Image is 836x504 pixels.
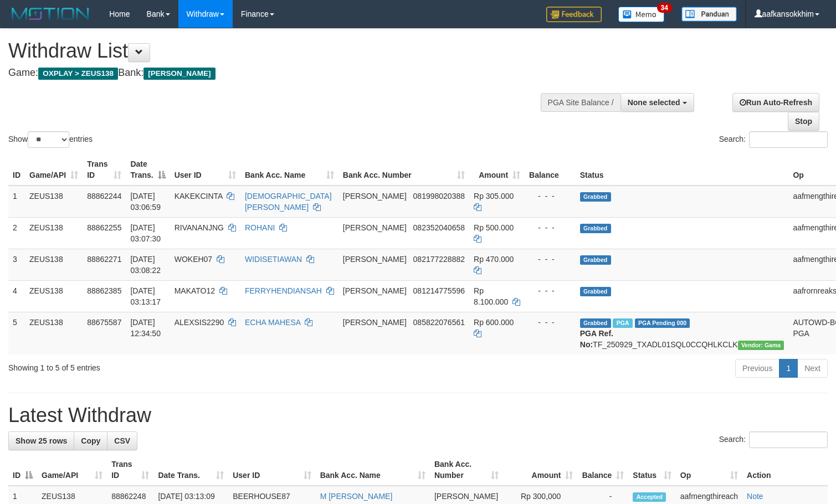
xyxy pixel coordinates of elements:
[175,223,224,232] span: RIVANANJNG
[343,192,407,200] span: [PERSON_NAME]
[8,154,25,186] th: ID
[8,431,74,450] a: Show 25 rows
[87,192,121,200] span: 88862244
[580,255,611,265] span: Grabbed
[107,454,153,486] th: Trans ID: activate to sort column ascending
[738,341,784,350] span: Vendor URL: https://trx31.1velocity.biz
[742,454,828,486] th: Action
[143,68,215,80] span: [PERSON_NAME]
[25,154,83,186] th: Game/API: activate to sort column ascending
[719,431,828,448] label: Search:
[576,312,789,354] td: TF_250929_TXADL01SQL0CCQHLKCLK
[316,454,430,486] th: Bank Acc. Name: activate to sort column ascending
[28,131,69,148] select: Showentries
[25,249,83,280] td: ZEUS138
[175,318,224,327] span: ALEXSIS2290
[107,431,137,450] a: CSV
[343,255,407,264] span: [PERSON_NAME]
[16,436,67,445] span: Show 25 rows
[681,7,737,22] img: panduan.png
[628,98,680,107] span: None selected
[245,223,275,232] a: ROHANI
[87,286,121,295] span: 88862385
[130,286,161,306] span: [DATE] 03:13:17
[474,255,514,264] span: Rp 470.000
[430,454,503,486] th: Bank Acc. Number: activate to sort column ascending
[338,154,469,186] th: Bank Acc. Number: activate to sort column ascending
[529,254,571,265] div: - - -
[620,93,694,112] button: None selected
[38,68,118,80] span: OXPLAY > ZEUS138
[126,154,170,186] th: Date Trans.: activate to sort column descending
[343,286,407,295] span: [PERSON_NAME]
[788,112,819,131] a: Stop
[732,93,819,112] a: Run Auto-Refresh
[74,431,107,450] a: Copy
[413,286,465,295] span: Copy 081214775596 to clipboard
[87,223,121,232] span: 88862255
[628,454,675,486] th: Status: activate to sort column ascending
[749,131,828,148] input: Search:
[8,280,25,312] td: 4
[114,436,130,445] span: CSV
[83,154,126,186] th: Trans ID: activate to sort column ascending
[474,223,514,232] span: Rp 500.000
[525,154,576,186] th: Balance
[228,454,315,486] th: User ID: activate to sort column ascending
[170,154,240,186] th: User ID: activate to sort column ascending
[37,454,107,486] th: Game/API: activate to sort column ascending
[529,191,571,202] div: - - -
[343,318,407,327] span: [PERSON_NAME]
[779,359,798,378] a: 1
[529,222,571,233] div: - - -
[474,318,514,327] span: Rp 600.000
[747,492,763,501] a: Note
[87,255,121,264] span: 88862271
[8,358,340,373] div: Showing 1 to 5 of 5 entries
[245,192,332,212] a: [DEMOGRAPHIC_DATA][PERSON_NAME]
[580,329,613,349] b: PGA Ref. No:
[797,359,828,378] a: Next
[657,3,672,13] span: 34
[474,192,514,200] span: Rp 305.000
[130,255,161,275] span: [DATE] 03:08:22
[735,359,779,378] a: Previous
[469,154,525,186] th: Amount: activate to sort column ascending
[245,255,302,264] a: WIDISETIAWAN
[413,255,465,264] span: Copy 082177228882 to clipboard
[8,404,828,426] h1: Latest Withdraw
[541,93,620,112] div: PGA Site Balance /
[8,6,93,22] img: MOTION_logo.png
[580,224,611,233] span: Grabbed
[580,318,611,328] span: Grabbed
[25,217,83,249] td: ZEUS138
[633,492,666,502] span: Accepted
[413,192,465,200] span: Copy 081998020388 to clipboard
[25,186,83,218] td: ZEUS138
[434,492,498,501] span: [PERSON_NAME]
[81,436,100,445] span: Copy
[529,285,571,296] div: - - -
[8,312,25,354] td: 5
[529,317,571,328] div: - - -
[245,318,300,327] a: ECHA MAHESA
[8,249,25,280] td: 3
[580,192,611,202] span: Grabbed
[413,223,465,232] span: Copy 082352040658 to clipboard
[25,312,83,354] td: ZEUS138
[546,7,602,22] img: Feedback.jpg
[618,7,665,22] img: Button%20Memo.svg
[749,431,828,448] input: Search:
[87,318,121,327] span: 88675587
[8,40,546,62] h1: Withdraw List
[474,286,508,306] span: Rp 8.100.000
[8,454,37,486] th: ID: activate to sort column descending
[175,286,215,295] span: MAKATO12
[580,287,611,296] span: Grabbed
[153,454,228,486] th: Date Trans.: activate to sort column ascending
[175,192,223,200] span: KAKEKCINTA
[343,223,407,232] span: [PERSON_NAME]
[320,492,393,501] a: M [PERSON_NAME]
[245,286,322,295] a: FERRYHENDIANSAH
[676,454,742,486] th: Op: activate to sort column ascending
